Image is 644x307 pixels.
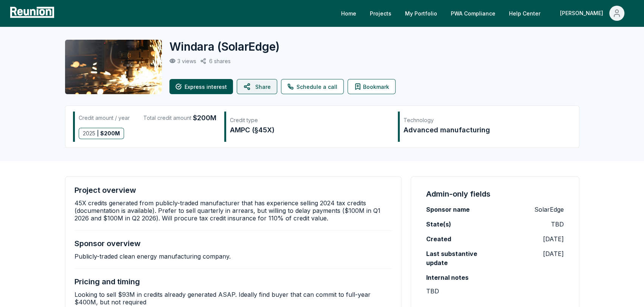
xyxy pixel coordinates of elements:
[335,6,362,21] a: Home
[426,234,451,243] label: Created
[543,249,564,258] p: [DATE]
[74,291,393,306] p: Looking to sell $93M in credits already generated ASAP. Ideally find buyer that can commit to ful...
[551,220,564,229] p: TBD
[65,40,162,94] img: Windara
[169,79,233,94] button: Express interest
[143,113,216,123] div: Total credit amount
[426,189,490,199] h4: Admin-only fields
[560,6,606,21] div: [PERSON_NAME]
[348,79,396,94] button: Bookmark
[209,58,231,64] p: 6 shares
[426,220,451,229] label: State(s)
[83,128,95,139] span: 2025
[169,40,280,53] h2: Windara
[335,6,636,21] nav: Main
[79,113,130,123] div: Credit amount / year
[554,6,630,21] button: [PERSON_NAME]
[217,40,280,53] span: ( SolarEdge )
[230,116,390,124] div: Credit type
[74,199,393,222] p: 45X credits generated from publicly-traded manufacturer that has experience selling 2024 tax cred...
[281,79,344,94] a: Schedule a call
[426,205,470,214] label: Sponsor name
[74,277,140,286] h4: Pricing and timing
[177,58,196,64] p: 3 views
[403,125,563,135] div: Advanced manufacturing
[237,79,277,94] button: Share
[74,253,231,260] p: Publicly-traded clean energy manufacturing company.
[403,116,563,124] div: Technology
[399,6,443,21] a: My Portfolio
[97,128,99,139] span: |
[534,205,564,214] p: SolarEdge
[100,128,120,139] span: $ 200M
[364,6,397,21] a: Projects
[426,249,495,267] label: Last substantive update
[193,113,216,123] span: $200M
[445,6,501,21] a: PWA Compliance
[503,6,546,21] a: Help Center
[426,287,439,296] p: TBD
[543,234,564,243] p: [DATE]
[230,125,390,135] div: AMPC (§45X)
[426,273,469,282] label: Internal notes
[74,239,141,248] h4: Sponsor overview
[74,186,136,195] h4: Project overview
